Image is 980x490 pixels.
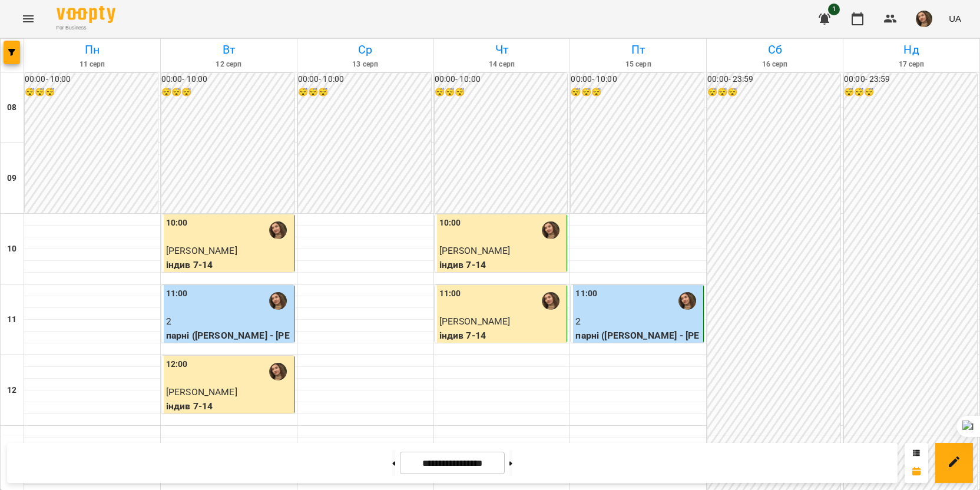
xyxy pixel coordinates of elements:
[678,292,696,310] img: Анастасія Іванова
[828,4,840,15] span: 1
[435,73,568,86] h6: 00:00 - 10:00
[916,11,932,27] img: e02786069a979debee2ecc2f3beb162c.jpeg
[439,329,565,343] p: індив 7-14
[7,243,16,256] h6: 10
[26,41,158,59] h6: Пн
[844,73,977,86] h6: 00:00 - 23:59
[707,86,840,99] h6: 😴😴😴
[26,59,158,70] h6: 11 серп
[57,24,115,32] span: For Business
[166,217,188,230] label: 10:00
[298,73,431,86] h6: 00:00 - 10:00
[844,86,977,99] h6: 😴😴😴
[542,292,559,310] img: Анастасія Іванова
[572,41,704,59] h6: Пт
[439,316,511,327] span: [PERSON_NAME]
[571,73,704,86] h6: 00:00 - 10:00
[439,245,511,256] span: [PERSON_NAME]
[439,217,461,230] label: 10:00
[575,287,597,300] label: 11:00
[166,386,237,398] span: [PERSON_NAME]
[299,59,432,70] h6: 13 серп
[269,292,287,310] img: Анастасія Іванова
[575,329,701,356] p: парні ([PERSON_NAME] - [PERSON_NAME])
[161,73,294,86] h6: 00:00 - 10:00
[166,358,188,371] label: 12:00
[269,363,287,380] img: Анастасія Іванова
[14,5,42,33] button: Menu
[542,221,559,239] img: Анастасія Іванова
[166,314,292,329] p: 2
[707,73,840,86] h6: 00:00 - 23:59
[166,245,237,256] span: [PERSON_NAME]
[161,86,294,99] h6: 😴😴😴
[269,221,287,239] img: Анастасія Іванова
[708,59,841,70] h6: 16 серп
[845,41,978,59] h6: Нд
[57,6,115,23] img: Voopty Logo
[436,59,568,70] h6: 14 серп
[7,172,16,185] h6: 09
[845,59,978,70] h6: 17 серп
[166,399,292,413] p: індив 7-14
[571,86,704,99] h6: 😴😴😴
[298,86,431,99] h6: 😴😴😴
[436,41,568,59] h6: Чт
[299,41,432,59] h6: Ср
[166,287,188,300] label: 11:00
[163,59,295,70] h6: 12 серп
[166,329,292,356] p: парні ([PERSON_NAME] - [PERSON_NAME])
[439,287,461,300] label: 11:00
[944,8,966,29] button: UA
[575,314,701,329] p: 2
[166,258,292,272] p: індив 7-14
[7,313,16,326] h6: 11
[435,86,568,99] h6: 😴😴😴
[25,86,158,99] h6: 😴😴😴
[7,384,16,397] h6: 12
[708,41,841,59] h6: Сб
[439,258,565,272] p: індив 7-14
[7,101,16,114] h6: 08
[949,12,961,25] span: UA
[572,59,704,70] h6: 15 серп
[163,41,295,59] h6: Вт
[25,73,158,86] h6: 00:00 - 10:00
